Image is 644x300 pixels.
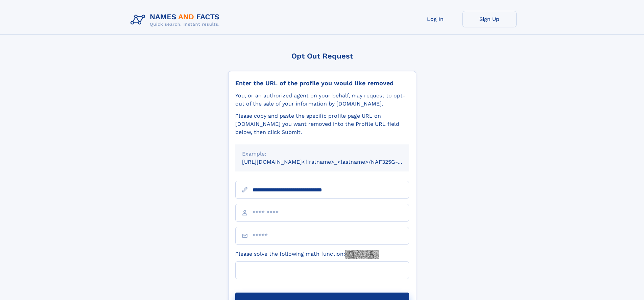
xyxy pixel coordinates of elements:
label: Please solve the following math function: [235,250,379,259]
img: Logo Names and Facts [128,11,225,29]
small: [URL][DOMAIN_NAME]<firstname>_<lastname>/NAF325G-xxxxxxxx [242,159,422,165]
a: Log In [408,11,462,27]
div: You, or an authorized agent on your behalf, may request to opt-out of the sale of your informatio... [235,92,409,108]
div: Enter the URL of the profile you would like removed [235,79,409,87]
div: Please copy and paste the specific profile page URL on [DOMAIN_NAME] you want removed into the Pr... [235,112,409,136]
div: Opt Out Request [228,52,416,60]
a: Sign Up [462,11,517,27]
div: Example: [242,150,402,158]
